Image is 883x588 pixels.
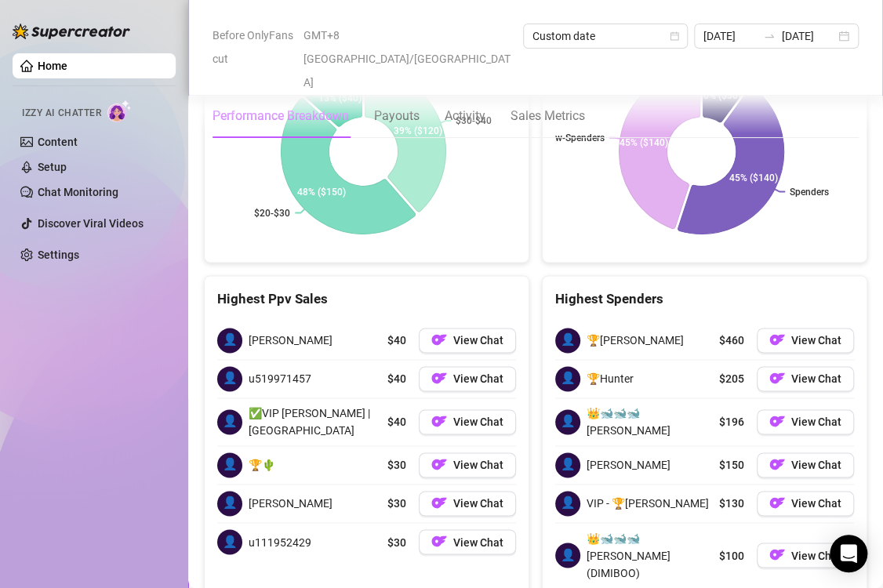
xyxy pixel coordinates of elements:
[757,409,854,434] a: OFView Chat
[431,413,447,429] img: OF
[719,456,744,474] span: $150
[13,24,130,39] img: logo-BBDzfeDw.svg
[387,332,406,349] span: $40
[791,372,841,385] span: View Chat
[213,24,294,71] span: Before OnlyFans cut
[757,452,854,477] button: OFView Chat
[249,405,381,439] span: ✅VIP [PERSON_NAME] | [GEOGRAPHIC_DATA]
[791,334,841,347] span: View Chat
[107,100,132,122] img: AI Chatter
[769,495,785,510] img: OF
[217,366,242,391] span: 👤
[757,328,854,353] a: OFView Chat
[217,491,242,516] span: 👤
[763,30,776,42] span: to
[453,497,503,510] span: View Chat
[791,459,841,471] span: View Chat
[419,452,516,477] button: OFView Chat
[217,409,242,434] span: 👤
[453,459,503,471] span: View Chat
[587,405,713,439] span: 👑🐋🐋🐋[PERSON_NAME]
[249,332,332,349] span: [PERSON_NAME]
[511,107,585,125] div: Sales Metrics
[445,107,485,125] div: Activity
[38,186,118,198] a: Chat Monitoring
[387,413,406,430] span: $40
[431,533,447,549] img: OF
[782,27,835,45] input: End date
[22,106,101,121] span: Izzy AI Chatter
[555,543,580,568] span: 👤
[374,107,420,125] div: Payouts
[419,491,516,516] button: OFView Chat
[249,533,311,550] span: u111952429
[387,495,406,512] span: $30
[791,497,841,510] span: View Chat
[453,334,503,347] span: View Chat
[719,546,744,564] span: $100
[719,370,744,387] span: $205
[453,416,503,428] span: View Chat
[249,456,275,474] span: 🏆🌵
[555,452,580,477] span: 👤
[303,24,514,94] span: GMT+8 [GEOGRAPHIC_DATA]/[GEOGRAPHIC_DATA]
[791,416,841,428] span: View Chat
[217,289,516,310] div: Highest Ppv Sales
[38,161,67,173] a: Setup
[769,370,785,386] img: OF
[249,495,332,512] span: [PERSON_NAME]
[419,409,516,434] button: OFView Chat
[217,452,242,477] span: 👤
[419,529,516,554] button: OFView Chat
[38,136,78,148] a: Content
[587,495,709,512] span: VIP - 🏆[PERSON_NAME]
[431,370,447,386] img: OF
[453,372,503,385] span: View Chat
[453,535,503,548] span: View Chat
[555,328,580,353] span: 👤
[587,332,684,349] span: 🏆[PERSON_NAME]
[555,366,580,391] span: 👤
[830,535,867,572] div: Open Intercom Messenger
[249,370,311,387] span: u519971457
[217,328,242,353] span: 👤
[555,409,580,434] span: 👤
[217,529,242,554] span: 👤
[763,30,776,42] span: swap-right
[254,207,290,218] text: $20-$30
[555,289,854,310] div: Highest Spenders
[757,543,854,568] button: OFView Chat
[419,328,516,353] button: OFView Chat
[431,495,447,510] img: OF
[769,546,785,562] img: OF
[587,529,713,581] span: 👑🐋🐋🐋 [PERSON_NAME] (DIMIBOO)
[419,366,516,391] button: OFView Chat
[587,370,634,387] span: 🏆Hunter
[387,456,406,474] span: $30
[670,31,679,41] span: calendar
[38,60,67,72] a: Home
[431,332,447,347] img: OF
[38,217,144,230] a: Discover Viral Videos
[703,27,757,45] input: Start date
[555,491,580,516] span: 👤
[213,107,349,125] div: Performance Breakdown
[387,370,406,387] span: $40
[757,366,854,391] button: OFView Chat
[791,549,841,561] span: View Chat
[587,456,670,474] span: [PERSON_NAME]
[719,413,744,430] span: $196
[719,332,744,349] span: $460
[532,24,678,48] span: Custom date
[38,249,79,261] a: Settings
[769,456,785,472] img: OF
[431,456,447,472] img: OF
